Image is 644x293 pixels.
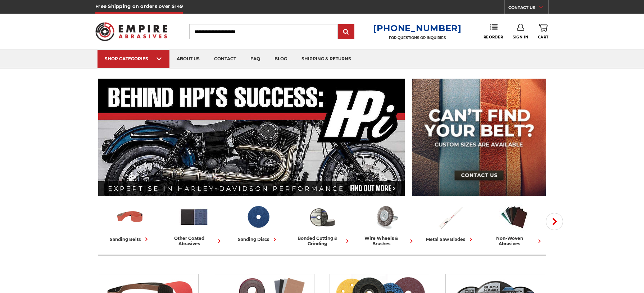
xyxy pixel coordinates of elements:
div: sanding discs [238,236,278,243]
a: sanding belts [101,202,159,243]
img: Sanding Discs [243,202,273,232]
a: contact [207,50,243,68]
button: Next [546,213,563,230]
a: sanding discs [229,202,287,243]
span: Cart [538,35,549,39]
span: Reorder [484,35,503,39]
div: sanding belts [110,236,150,243]
div: non-woven abrasives [485,236,543,246]
div: bonded cutting & grinding [293,236,351,246]
input: Submit [339,25,353,39]
a: blog [267,50,294,68]
div: metal saw blades [426,236,475,243]
div: other coated abrasives [165,236,223,246]
a: wire wheels & brushes [357,202,415,246]
a: shipping & returns [294,50,358,68]
img: Other Coated Abrasives [179,202,209,232]
img: Empire Abrasives [95,18,167,46]
img: Sanding Belts [115,202,145,232]
img: Bonded Cutting & Grinding [307,202,337,232]
a: about us [169,50,207,68]
img: Banner for an interview featuring Horsepower Inc who makes Harley performance upgrades featured o... [98,79,405,196]
a: CONTACT US [508,4,548,14]
img: Metal Saw Blades [435,202,465,232]
a: Reorder [484,24,503,39]
div: wire wheels & brushes [357,236,415,246]
a: faq [243,50,267,68]
p: FOR QUESTIONS OR INQUIRIES [373,36,462,40]
div: SHOP CATEGORIES [105,56,162,61]
a: bonded cutting & grinding [293,202,351,246]
span: Sign In [513,35,528,39]
a: Cart [538,24,549,39]
img: promo banner for custom belts. [412,79,546,196]
img: Non-woven Abrasives [499,202,529,232]
a: metal saw blades [421,202,479,243]
a: other coated abrasives [165,202,223,246]
a: [PHONE_NUMBER] [373,23,462,33]
a: non-woven abrasives [485,202,543,246]
img: Wire Wheels & Brushes [371,202,401,232]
